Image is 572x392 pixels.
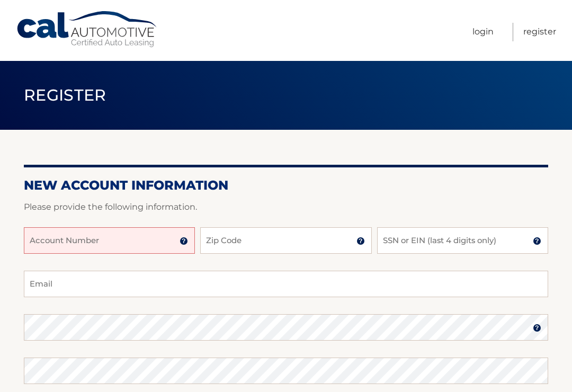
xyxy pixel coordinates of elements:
input: Account Number [24,227,195,254]
input: SSN or EIN (last 4 digits only) [377,227,548,254]
img: tooltip.svg [180,237,188,245]
h2: New Account Information [24,177,548,193]
span: Register [24,85,106,105]
a: Register [523,23,556,41]
img: tooltip.svg [533,237,541,245]
img: tooltip.svg [533,324,541,332]
img: tooltip.svg [356,237,365,245]
p: Please provide the following information. [24,200,548,215]
a: Cal Automotive [16,11,159,48]
input: Zip Code [200,227,371,254]
input: Email [24,271,548,297]
a: Login [472,23,494,41]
